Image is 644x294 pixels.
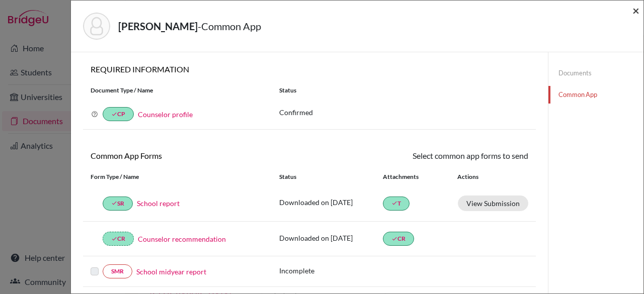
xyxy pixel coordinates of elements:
button: View Submission [458,195,528,211]
div: Status [279,172,383,181]
i: done [111,111,117,117]
div: Select common app forms to send [309,150,536,162]
p: Downloaded on [DATE] [279,197,383,208]
div: Attachments [383,172,445,181]
div: Form Type / Name [83,172,272,181]
a: Common App [548,86,643,104]
a: School report [137,198,180,209]
a: doneCR [103,232,134,246]
span: × [632,3,639,18]
i: done [391,236,397,242]
p: Confirmed [279,107,528,118]
a: Documents [548,64,643,82]
i: done [111,200,117,206]
a: School midyear report [136,266,206,277]
div: Document Type / Name [83,86,272,95]
a: Counselor profile [138,110,193,119]
a: doneCP [103,107,134,121]
span: - Common App [198,20,261,32]
p: Downloaded on [DATE] [279,233,383,243]
i: done [111,236,117,242]
div: Status [272,86,536,95]
h6: Common App Forms [83,151,309,160]
a: SMR [103,264,132,278]
button: Close [632,5,639,17]
div: Actions [445,172,508,181]
strong: [PERSON_NAME] [118,20,198,32]
a: doneT [383,197,410,211]
a: doneCR [383,232,414,246]
a: doneSR [103,197,133,211]
i: done [391,200,397,206]
a: Counselor recommendation [138,234,226,244]
h6: REQUIRED INFORMATION [83,64,536,74]
p: Incomplete [279,265,383,276]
